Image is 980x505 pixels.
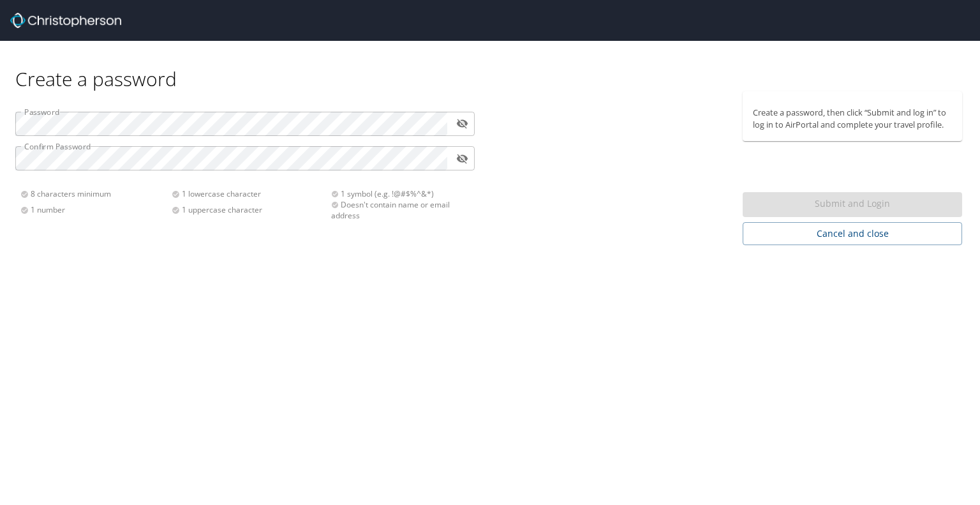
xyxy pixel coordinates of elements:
button: toggle password visibility [452,114,472,133]
p: Create a password, then click “Submit and log in” to log in to AirPortal and complete your travel... [753,107,952,131]
img: Christopherson_logo_rev.png [10,13,121,28]
div: Doesn't contain name or email address [331,199,467,221]
div: 1 symbol (e.g. !@#$%^&*) [331,188,467,199]
div: Create a password [15,41,965,91]
button: Cancel and close [743,222,962,246]
div: 8 characters minimum [20,188,172,199]
span: Cancel and close [753,226,952,242]
div: 1 lowercase character [172,188,323,199]
div: 1 number [20,204,172,215]
button: toggle password visibility [452,149,472,169]
div: 1 uppercase character [172,204,323,215]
